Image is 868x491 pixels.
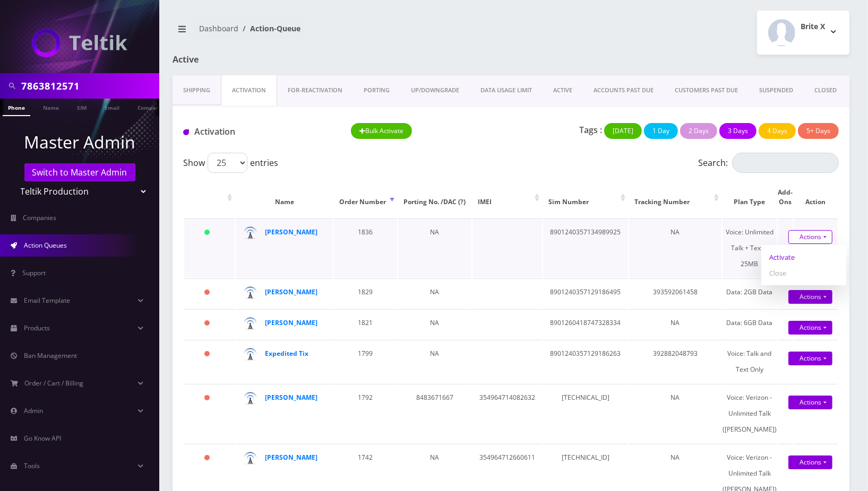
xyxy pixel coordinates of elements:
[680,123,717,139] button: 2 Days
[472,384,542,443] td: 354964714082632
[719,123,757,139] button: 3 Days
[24,461,40,470] span: Tools
[788,352,832,365] a: Actions
[398,340,471,383] td: NA
[629,278,721,308] td: 393592061458
[334,278,397,308] td: 1829
[24,406,43,415] span: Admin
[804,75,847,106] a: CLOSED
[24,163,135,181] a: Switch to Master Admin
[238,23,300,34] li: Action-Queue
[265,318,317,327] a: [PERSON_NAME]
[398,309,471,339] td: NA
[723,390,777,437] div: Voice: Verizon - Unlimited Talk ([PERSON_NAME])
[798,123,839,139] button: 5+ Days
[629,340,721,383] td: 392882048793
[183,129,189,135] img: Activation
[351,123,412,139] button: Bulk Activate
[400,75,470,106] a: UP/DOWNGRADE
[334,309,397,339] td: 1821
[723,315,777,331] div: Data: 6GB Data
[265,287,317,296] a: [PERSON_NAME]
[173,75,221,106] a: Shipping
[398,278,471,308] td: NA
[761,249,846,265] a: Activate
[788,290,832,304] a: Actions
[788,455,832,469] a: Actions
[788,396,832,409] a: Actions
[470,75,543,106] a: DATA USAGE LIMIT
[398,384,471,443] td: 8483671667
[21,76,157,96] input: Search in Company
[543,177,628,217] th: Sim Number: activate to sort column ascending
[629,218,721,277] td: NA
[543,340,628,383] td: 8901240357129186263
[759,123,796,139] button: 4 Days
[801,22,825,31] h2: Brite X
[778,177,793,217] th: Add-Ons
[265,453,317,462] a: [PERSON_NAME]
[723,177,777,217] th: Plan Type
[604,123,642,139] button: [DATE]
[543,384,628,443] td: [TECHNICAL_ID]
[99,99,125,115] a: Email
[788,230,832,244] a: Actions
[723,224,777,272] div: Voice: Unlimited Talk + Text + 25MB
[184,177,235,217] th: : activate to sort column ascending
[629,177,721,217] th: Tracking Number: activate to sort column ascending
[629,309,721,339] td: NA
[24,323,50,332] span: Products
[25,379,84,388] span: Order / Cart / Billing
[265,227,317,236] a: [PERSON_NAME]
[32,29,127,57] img: Teltik Production
[543,309,628,339] td: 8901260418747328334
[236,177,333,217] th: Name
[72,99,92,115] a: SIM
[24,296,70,305] span: Email Template
[24,351,77,360] span: Ban Management
[24,434,61,443] span: Go Know API
[183,127,335,137] h1: Activation
[221,75,277,106] a: Activation
[698,153,839,173] label: Search:
[265,393,317,402] a: [PERSON_NAME]
[749,75,804,106] a: SUSPENDED
[629,384,721,443] td: NA
[788,321,832,335] a: Actions
[23,213,57,222] span: Companies
[579,124,602,136] p: Tags :
[334,218,397,277] td: 1836
[199,23,238,33] a: Dashboard
[334,384,397,443] td: 1792
[334,340,397,383] td: 1799
[761,245,846,285] div: Actions
[3,99,30,116] a: Phone
[132,99,168,115] a: Company
[644,123,678,139] button: 1 Day
[583,75,664,106] a: ACCOUNTS PAST DUE
[22,268,46,277] span: Support
[208,153,247,173] select: Showentries
[277,75,353,106] a: FOR-REActivation
[543,218,628,277] td: 8901240357134989925
[723,284,777,300] div: Data: 2GB Data
[38,99,64,115] a: Name
[398,177,471,217] th: Porting No. /DAC (?)
[761,265,846,281] a: Close
[334,177,397,217] th: Order Number: activate to sort column ascending
[24,241,67,250] span: Action Queues
[723,346,777,378] div: Voice: Talk and Text Only
[472,177,542,217] th: IMEI: activate to sort column ascending
[543,278,628,308] td: 8901240357129186495
[794,177,838,217] th: Action
[173,17,503,48] nav: breadcrumb
[664,75,749,106] a: CUSTOMERS PAST DUE
[398,218,471,277] td: NA
[265,349,308,358] a: Expedited Tix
